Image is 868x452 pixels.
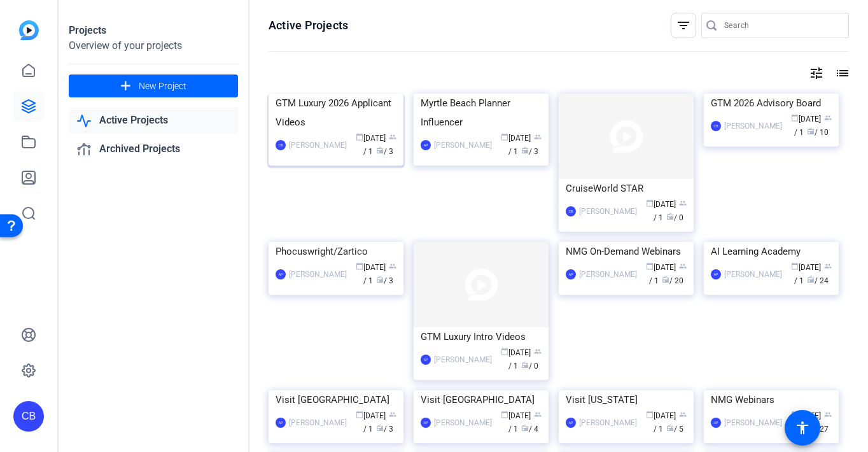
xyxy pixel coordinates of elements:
[389,411,396,418] span: group
[711,94,832,113] div: GTM 2026 Advisory Board
[579,205,637,218] div: [PERSON_NAME]
[356,263,386,272] span: [DATE]
[19,20,39,40] img: blue-gradient.svg
[289,416,347,429] div: [PERSON_NAME]
[434,416,492,429] div: [PERSON_NAME]
[389,262,396,270] span: group
[356,411,363,418] span: calendar_today
[421,355,431,365] div: AP
[666,213,683,222] span: / 0
[356,262,363,270] span: calendar_today
[534,411,542,418] span: group
[666,424,674,432] span: radio
[791,411,821,420] span: [DATE]
[566,206,576,216] div: CB
[791,114,799,122] span: calendar_today
[421,140,431,150] div: AP
[289,268,347,281] div: [PERSON_NAME]
[566,242,687,261] div: NMG On-Demand Webinars
[118,78,134,94] mat-icon: add
[834,66,849,81] mat-icon: list
[69,23,238,38] div: Projects
[276,269,286,279] div: AP
[795,420,810,435] mat-icon: accessibility
[807,276,815,283] span: radio
[676,18,691,33] mat-icon: filter_list
[376,146,384,154] span: radio
[791,263,821,272] span: [DATE]
[389,133,396,141] span: group
[434,139,492,152] div: [PERSON_NAME]
[809,66,824,81] mat-icon: tune
[662,276,669,283] span: radio
[356,134,386,143] span: [DATE]
[521,424,529,432] span: radio
[724,416,782,429] div: [PERSON_NAME]
[807,425,829,434] span: / 27
[501,134,531,143] span: [DATE]
[376,276,384,283] span: radio
[501,411,508,418] span: calendar_today
[679,411,687,418] span: group
[421,418,431,428] div: AP
[521,425,538,434] span: / 4
[521,361,529,369] span: radio
[69,136,238,162] a: Archived Projects
[566,269,576,279] div: AP
[376,425,393,434] span: / 3
[724,120,782,132] div: [PERSON_NAME]
[791,115,821,124] span: [DATE]
[276,242,396,261] div: Phocuswright/Zartico
[824,114,832,122] span: group
[646,262,654,270] span: calendar_today
[69,38,238,53] div: Overview of your projects
[654,200,687,222] span: / 1
[139,80,186,93] span: New Project
[666,213,674,220] span: radio
[679,262,687,270] span: group
[807,276,829,285] span: / 24
[501,348,531,357] span: [DATE]
[807,127,815,135] span: radio
[69,108,238,134] a: Active Projects
[69,74,238,97] button: New Project
[791,262,799,270] span: calendar_today
[269,18,348,33] h1: Active Projects
[421,327,542,346] div: GTM Luxury Intro Videos
[662,276,683,285] span: / 20
[501,411,531,420] span: [DATE]
[356,411,386,420] span: [DATE]
[679,199,687,207] span: group
[13,401,44,432] div: CB
[646,199,654,207] span: calendar_today
[711,242,832,261] div: AI Learning Academy
[824,262,832,270] span: group
[276,418,286,428] div: AP
[501,133,508,141] span: calendar_today
[566,418,576,428] div: AP
[276,390,396,409] div: Visit [GEOGRAPHIC_DATA]
[434,353,492,366] div: [PERSON_NAME]
[376,276,393,285] span: / 3
[646,411,654,418] span: calendar_today
[421,94,542,132] div: Myrtle Beach Planner Influencer
[376,424,384,432] span: radio
[376,147,393,156] span: / 3
[711,121,721,131] div: CB
[421,390,542,409] div: Visit [GEOGRAPHIC_DATA]
[521,147,538,156] span: / 3
[646,263,676,272] span: [DATE]
[276,140,286,150] div: CB
[824,411,832,418] span: group
[666,425,683,434] span: / 5
[501,348,508,355] span: calendar_today
[646,411,676,420] span: [DATE]
[646,200,676,209] span: [DATE]
[566,390,687,409] div: Visit [US_STATE]
[579,416,637,429] div: [PERSON_NAME]
[534,133,542,141] span: group
[711,418,721,428] div: AP
[807,128,829,137] span: / 10
[566,179,687,198] div: CruiseWorld STAR
[521,362,538,371] span: / 0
